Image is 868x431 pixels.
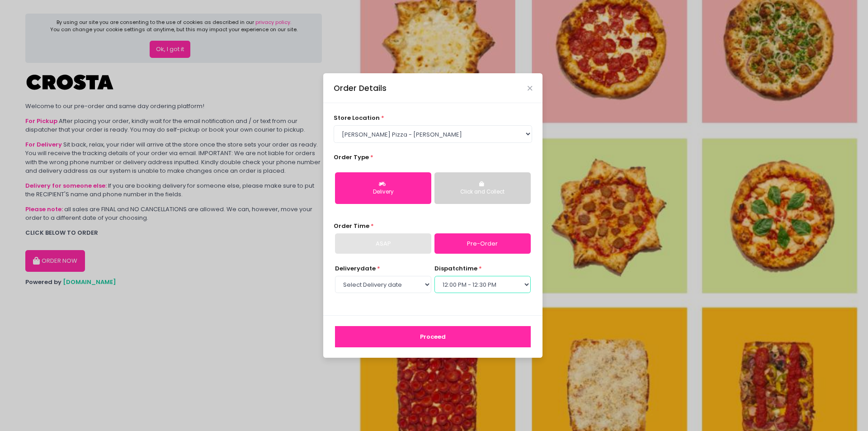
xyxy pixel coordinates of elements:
[334,114,380,122] span: store location
[335,326,531,348] button: Proceed
[528,86,532,90] button: Close
[334,82,387,94] div: Order Details
[434,233,531,254] a: Pre-Order
[335,264,376,273] span: Delivery date
[334,153,369,161] span: Order Type
[335,172,431,204] button: Delivery
[334,222,369,230] span: Order Time
[341,188,425,196] div: Delivery
[441,188,524,196] div: Click and Collect
[434,172,531,204] button: Click and Collect
[434,264,477,273] span: dispatch time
